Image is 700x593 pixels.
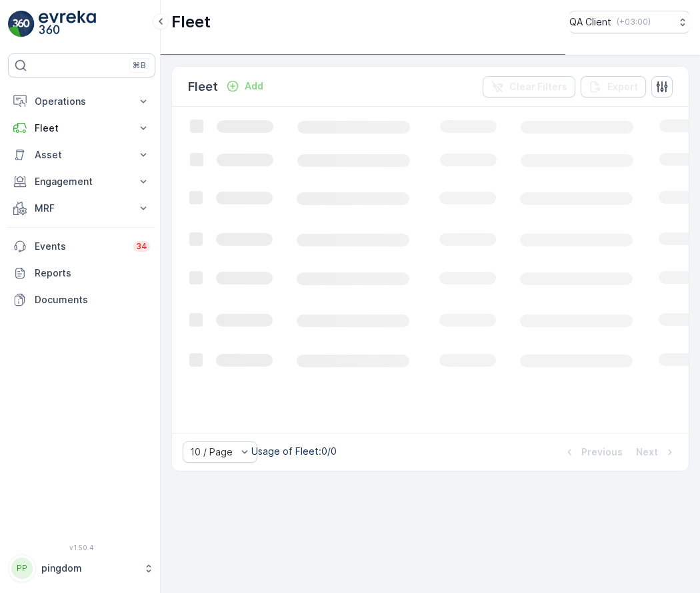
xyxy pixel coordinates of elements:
[8,233,155,260] a: Events34
[8,168,155,195] button: Engagement
[8,142,155,168] button: Asset
[581,445,623,459] p: Previous
[8,260,155,286] a: Reports
[483,76,575,97] button: Clear Filters
[617,17,651,27] p: ( +03:00 )
[509,80,567,93] p: Clear Filters
[635,444,678,460] button: Next
[245,79,263,93] p: Add
[8,115,155,142] button: Fleet
[581,76,646,97] button: Export
[221,78,269,94] button: Add
[569,15,611,29] p: QA Client
[35,240,125,253] p: Events
[8,544,155,552] span: v 1.50.4
[171,11,211,33] p: Fleet
[35,202,129,215] p: MRF
[35,293,150,307] p: Documents
[636,445,658,459] p: Next
[8,88,155,115] button: Operations
[569,11,689,33] button: QA Client(+03:00)
[133,60,146,71] p: ⌘B
[561,444,624,460] button: Previous
[251,445,337,458] p: Usage of Fleet : 0/0
[35,95,129,108] p: Operations
[35,148,129,162] p: Asset
[35,122,129,135] p: Fleet
[35,175,129,188] p: Engagement
[8,554,155,582] button: PPpingdom
[136,241,147,252] p: 34
[11,558,33,579] div: PP
[8,11,35,37] img: logo
[607,80,638,93] p: Export
[188,77,218,96] p: Fleet
[39,11,96,37] img: logo_light-DOdMpM7g.png
[8,195,155,222] button: MRF
[41,562,137,575] p: pingdom
[35,266,150,280] p: Reports
[8,286,155,313] a: Documents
